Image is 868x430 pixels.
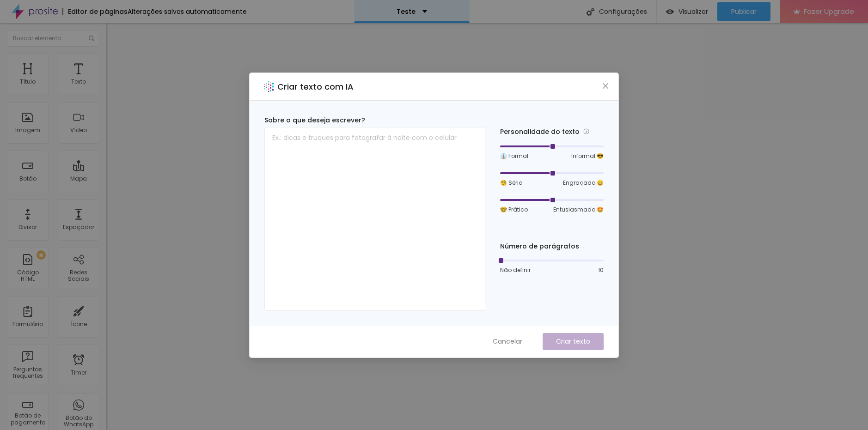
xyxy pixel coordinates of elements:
span: 🧐 Sério [500,179,522,187]
img: Icone [89,36,94,41]
iframe: Editor [106,23,868,430]
div: Sobre o que deseja escrever? [264,115,485,125]
div: Divisor [18,224,37,230]
div: Formulário [12,321,43,327]
div: Mapa [70,176,87,182]
div: Botão [19,176,37,182]
div: Código HTML [9,269,46,283]
span: Não definir [500,266,531,274]
button: Publicar [717,2,770,21]
img: Icone [587,8,594,16]
div: Número de parágrafos [500,242,604,251]
span: Informal 😎 [571,152,604,160]
span: 👔 Formal [500,152,528,160]
div: Ícone [71,321,87,327]
button: Cancelar [483,333,532,350]
div: Editor de páginas [62,8,128,15]
div: Personalidade do texto [500,127,604,137]
span: 🤓 Prático [500,206,528,214]
div: Botão de pagamento [9,412,46,426]
img: view-1.svg [666,8,674,16]
div: Timer [71,369,86,376]
div: Imagem [15,127,40,133]
p: Teste [397,8,416,15]
div: Perguntas frequentes [9,366,46,380]
div: Título [20,79,36,85]
div: Espaçador [63,224,94,230]
span: Cancelar [493,337,522,346]
span: Publicar [731,8,757,15]
button: Visualizar [657,2,717,21]
div: Alterações salvas automaticamente [128,8,247,15]
div: Redes Sociais [60,269,97,283]
input: Buscar elemento [7,30,99,47]
span: Fazer Upgrade [804,7,854,15]
h2: Criar texto com IA [277,80,354,93]
div: Texto [71,79,86,85]
span: 10 [598,266,604,274]
span: Engraçado 😄 [563,179,604,187]
div: Botão do WhatsApp [60,415,97,428]
span: close [602,82,609,90]
button: Close [601,81,611,91]
span: Entusiasmado 🤩 [553,206,604,214]
button: Criar texto [543,333,604,350]
div: Vídeo [70,127,87,133]
span: Visualizar [679,8,708,15]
